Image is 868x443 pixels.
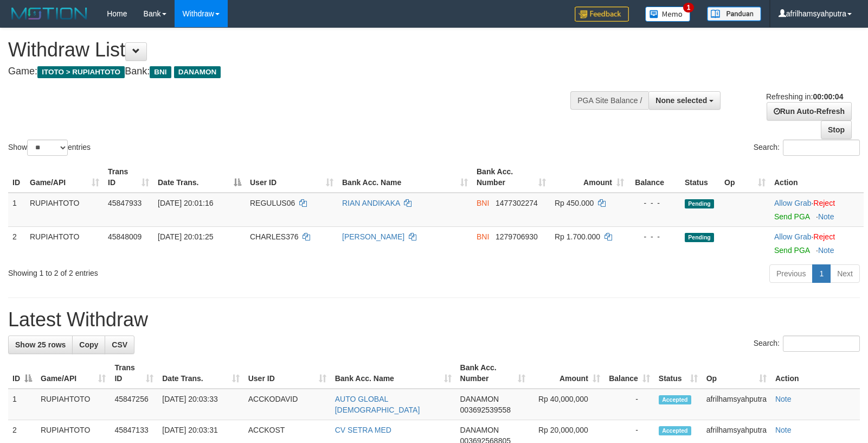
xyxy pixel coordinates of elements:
[771,358,860,389] th: Action
[754,336,860,352] label: Search:
[655,96,707,105] span: None selected
[770,226,864,260] td: ·
[335,395,420,414] a: AUTO GLOBAL [DEMOGRAPHIC_DATA]
[774,212,809,221] a: Send PGA
[244,389,331,420] td: ACCKODAVID
[633,231,676,242] div: - - -
[570,91,648,110] div: PGA Site Balance /
[783,140,860,156] input: Search:
[496,199,538,207] span: Copy 1477302274 to clipboard
[813,232,835,241] a: Reject
[775,426,792,434] a: Note
[477,232,489,241] span: BNI
[654,358,702,389] th: Status: activate to sort column ascending
[720,162,770,193] th: Op: activate to sort column ascending
[250,199,295,207] span: REGULUS06
[683,3,695,12] span: 1
[575,7,629,22] img: Feedback.jpg
[774,232,811,241] a: Allow Grab
[648,91,721,110] button: None selected
[342,232,404,241] a: [PERSON_NAME]
[605,358,654,389] th: Balance: activate to sort column ascending
[460,406,511,414] span: Copy 003692539558 to clipboard
[605,389,654,420] td: -
[702,358,771,389] th: Op: activate to sort column ascending
[8,66,568,77] h4: Game: Bank:
[659,395,691,404] span: Accepted
[335,426,391,434] a: CV SETRA MED
[830,264,860,283] a: Next
[246,162,338,193] th: User ID: activate to sort column ascending
[633,198,676,208] div: - - -
[770,162,864,193] th: Action
[477,199,489,207] span: BNI
[530,358,605,389] th: Amount: activate to sort column ascending
[472,162,550,193] th: Bank Acc. Number: activate to sort column ascending
[818,246,834,255] a: Note
[680,162,720,193] th: Status
[338,162,472,193] th: Bank Acc. Name: activate to sort column ascending
[821,121,852,139] a: Stop
[754,140,860,156] label: Search:
[702,389,771,420] td: afrilhamsyahputra
[767,102,852,121] a: Run Auto-Refresh
[774,246,809,255] a: Send PGA
[555,232,600,241] span: Rp 1.700.000
[8,39,568,61] h1: Withdraw List
[550,162,628,193] th: Amount: activate to sort column ascending
[555,199,594,207] span: Rp 450.000
[659,426,691,435] span: Accepted
[685,199,714,208] span: Pending
[769,264,813,283] a: Previous
[783,336,860,352] input: Search:
[812,264,831,283] a: 1
[770,193,864,227] td: ·
[628,162,680,193] th: Balance
[645,7,691,22] img: Button%20Memo.svg
[456,358,530,389] th: Bank Acc. Number: activate to sort column ascending
[331,358,456,389] th: Bank Acc. Name: activate to sort column ascending
[813,92,843,101] strong: 00:00:04
[8,5,91,22] img: MOTION_logo.png
[775,395,792,403] a: Note
[460,426,499,434] span: DANAMON
[818,212,834,221] a: Note
[530,389,605,420] td: Rp 40,000,000
[766,92,843,101] span: Refreshing in:
[244,358,331,389] th: User ID: activate to sort column ascending
[342,199,400,207] a: RIAN ANDIKAKA
[460,395,499,403] span: DANAMON
[496,232,538,241] span: Copy 1279706930 to clipboard
[774,232,813,241] span: ·
[774,199,811,207] a: Allow Grab
[250,232,299,241] span: CHARLES376
[813,199,835,207] a: Reject
[707,7,761,21] img: panduan.png
[8,309,860,331] h1: Latest Withdraw
[685,233,714,242] span: Pending
[774,199,813,207] span: ·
